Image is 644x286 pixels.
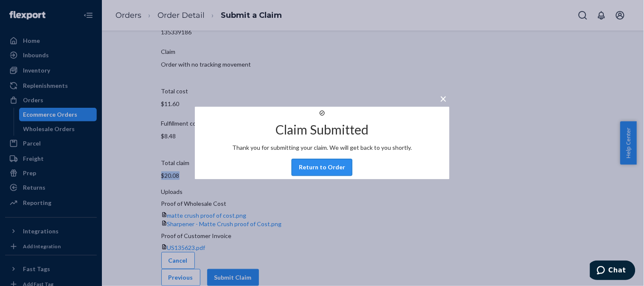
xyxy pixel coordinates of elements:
span: × [440,92,447,106]
p: Thank you for submitting your claim. We will get back to you shortly. [232,144,412,152]
button: Return to Order [292,159,352,176]
h2: Claim Submitted [276,123,368,137]
iframe: Opens a widget where you can chat to one of our agents [590,261,636,282]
